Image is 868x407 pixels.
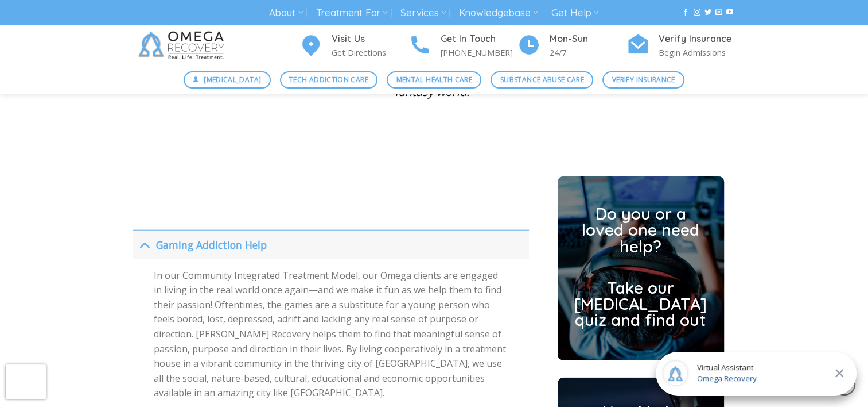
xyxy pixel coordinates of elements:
span: Gaming Addiction Help [156,238,267,252]
a: Take our [MEDICAL_DATA] quiz and find out [574,260,707,329]
h4: Mon-Sun [550,32,626,47]
p: Begin Admissions [659,46,735,59]
a: Mental Health Care [387,71,481,89]
a: Verify Insurance [602,71,684,89]
a: Tech Addiction Care [280,71,378,89]
a: Verify Insurance Begin Admissions [626,32,735,60]
a: Treatment For [316,2,388,24]
a: Substance Abuse Care [491,71,593,89]
span: Verify Insurance [612,74,675,85]
a: Send us an email [715,9,722,17]
a: Follow on Facebook [682,9,689,17]
a: Get Help [551,2,599,24]
h4: Get In Touch [441,32,517,47]
span: Mental Health Care [396,74,472,85]
p: Get Directions [332,46,408,59]
a: Toggle Gaming Addiction Help [133,230,529,259]
button: Toggle [133,232,155,257]
a: Services [400,2,446,24]
p: 24/7 [550,46,626,59]
a: Follow on Twitter [704,9,711,17]
h2: Take our [MEDICAL_DATA] quiz and find out [574,280,707,329]
a: [MEDICAL_DATA] [184,71,271,89]
span: Tech Addiction Care [289,74,368,85]
p: In our Community Integrated Treatment Model, our Omega clients are engaged in living in the real ... [154,268,507,401]
a: Follow on Instagram [693,9,700,17]
a: About [269,2,303,24]
a: Follow on YouTube [726,9,733,17]
span: Substance Abuse Care [500,74,584,85]
h4: Visit Us [332,32,408,47]
h4: Verify Insurance [659,32,735,47]
a: Visit Us Get Directions [299,32,408,60]
img: Omega Recovery [133,25,233,66]
a: Do you or a loved one need help? [582,203,699,256]
a: Get In Touch [PHONE_NUMBER] [408,32,517,60]
span: [MEDICAL_DATA] [204,74,261,85]
p: [PHONE_NUMBER] [441,46,517,59]
a: Knowledgebase [459,2,538,24]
